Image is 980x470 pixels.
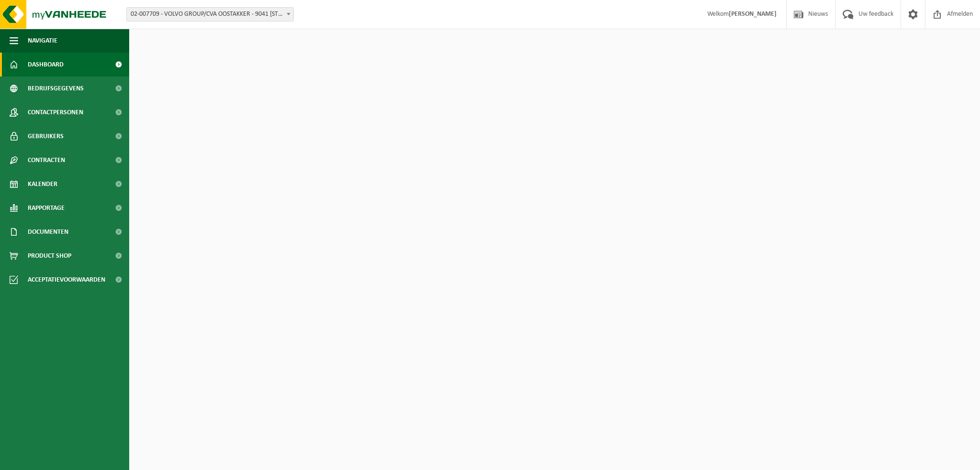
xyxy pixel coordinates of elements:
[28,196,65,220] span: Rapportage
[28,53,64,77] span: Dashboard
[28,77,84,100] span: Bedrijfsgegevens
[28,148,65,172] span: Contracten
[126,7,294,22] span: 02-007709 - VOLVO GROUP/CVA OOSTAKKER - 9041 OOSTAKKER, SMALLEHEERWEG 31
[28,244,71,268] span: Product Shop
[28,220,68,244] span: Documenten
[127,8,293,21] span: 02-007709 - VOLVO GROUP/CVA OOSTAKKER - 9041 OOSTAKKER, SMALLEHEERWEG 31
[28,172,57,196] span: Kalender
[28,268,105,292] span: Acceptatievoorwaarden
[28,100,83,124] span: Contactpersonen
[28,124,64,148] span: Gebruikers
[729,11,777,18] strong: [PERSON_NAME]
[28,29,57,53] span: Navigatie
